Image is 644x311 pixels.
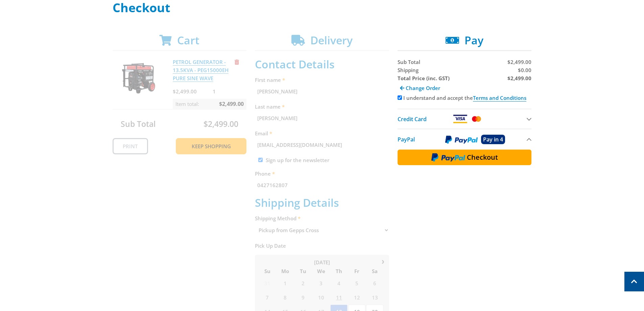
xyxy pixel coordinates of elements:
strong: Total Price (inc. GST) [398,75,450,82]
a: Change Order [398,82,443,94]
span: Change Order [406,85,440,91]
img: PayPal [431,153,465,162]
span: $0.00 [518,67,531,73]
span: PayPal [398,136,415,143]
span: Sub Total [398,59,420,65]
span: $2,499.00 [507,59,531,65]
button: PayPal Pay in 4 [398,129,532,150]
a: Terms and Conditions [473,94,526,102]
img: PayPal [445,135,478,144]
button: Checkout [398,150,532,165]
h1: Checkout [113,1,532,15]
span: Checkout [467,154,498,161]
strong: $2,499.00 [507,75,531,82]
img: Visa [453,115,468,123]
img: Mastercard [471,115,482,123]
span: Pay in 4 [483,136,503,143]
button: Credit Card [398,109,532,129]
input: Please accept the terms and conditions. [398,95,402,100]
span: Shipping [398,67,419,73]
label: I understand and accept the [403,94,526,102]
span: Credit Card [398,115,427,123]
span: Pay [464,33,483,47]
